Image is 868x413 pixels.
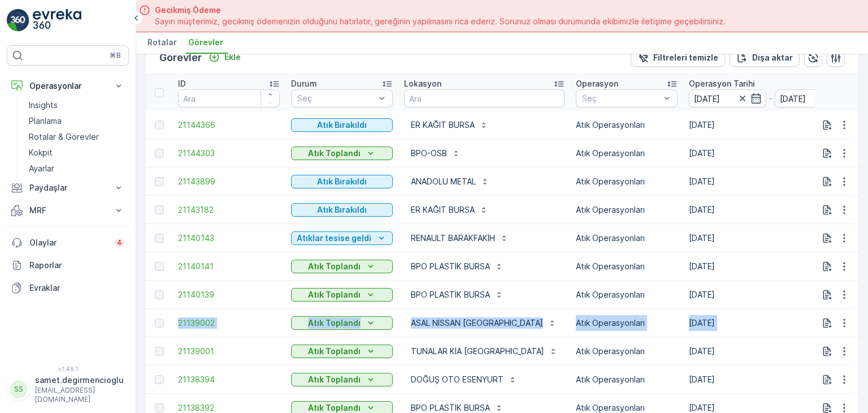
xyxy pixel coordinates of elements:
[24,129,129,145] a: Rotalar & Görevler
[178,317,280,329] a: 21139002
[683,281,857,309] td: [DATE]
[224,51,241,63] p: Ekle
[178,233,280,244] a: 21140143
[570,365,683,394] td: Atık Operasyonları
[291,345,393,358] button: Atık Toplandı
[291,118,393,132] button: Atık Bırakıldı
[29,205,106,216] p: MRF
[570,224,683,252] td: Atık Operasyonları
[7,365,129,372] span: v 1.48.1
[404,229,515,247] button: RENAULT BARAKFAKİH
[769,92,772,105] p: -
[147,37,177,48] span: Rotalar
[155,290,164,299] div: Toggle Row Selected
[291,260,393,273] button: Atık Toplandı
[683,309,857,337] td: [DATE]
[317,204,367,216] p: Atık Bırakıldı
[291,231,393,245] button: Atıklar tesise geldi
[178,289,280,300] span: 21140139
[7,177,129,199] button: Paydaşlar
[404,314,563,332] button: ASAL NİSSAN [GEOGRAPHIC_DATA]
[29,115,62,127] p: Planlama
[631,49,725,67] button: Filtreleri temizle
[775,89,852,107] input: dd/mm/yyyy
[155,319,164,328] div: Toggle Row Selected
[10,380,28,398] div: SS
[404,257,510,276] button: BPO PLASTİK BURSA
[24,161,129,177] a: Ayarlar
[411,119,475,131] p: ER KAĞIT BURSA
[29,80,106,92] p: Operasyonlar
[155,234,164,243] div: Toggle Row Selected
[291,288,393,302] button: Atık Toplandı
[291,78,317,89] p: Durum
[291,316,393,330] button: Atık Toplandı
[570,139,683,167] td: Atık Operasyonları
[308,148,361,159] p: Atık Toplandı
[35,386,124,404] p: [EMAIL_ADDRESS][DOMAIN_NAME]
[29,163,54,174] p: Ayarlar
[291,203,393,217] button: Atık Bırakıldı
[411,317,543,329] p: ASAL NİSSAN [GEOGRAPHIC_DATA]
[317,176,367,187] p: Atık Bırakıldı
[570,167,683,196] td: Atık Operasyonları
[29,237,108,248] p: Olaylar
[689,89,766,107] input: dd/mm/yyyy
[570,111,683,139] td: Atık Operasyonları
[411,204,475,216] p: ER KAĞIT BURSA
[411,176,476,187] p: ANADOLU METAL
[29,260,124,271] p: Raporlar
[155,5,726,16] span: Gecikmiş Ödeme
[178,346,280,357] a: 21139001
[155,16,726,27] span: Sayın müşterimiz, gecikmiş ödemenizin olduğunu hatırlatır, gereğinin yapılmasını rica ederiz. Sor...
[570,196,683,224] td: Atık Operasyonları
[7,75,129,97] button: Operasyonlar
[308,346,361,357] p: Atık Toplandı
[404,173,496,191] button: ANADOLU METAL
[683,196,857,224] td: [DATE]
[683,167,857,196] td: [DATE]
[411,289,490,300] p: BPO PLASTİK BURSA
[570,252,683,281] td: Atık Operasyonları
[317,119,367,131] p: Atık Bırakıldı
[188,37,223,48] span: Görevler
[570,309,683,337] td: Atık Operasyonları
[178,374,280,385] span: 21138394
[7,231,129,254] a: Olaylar4
[33,9,81,32] img: logo_light-DOdMpM7g.png
[178,176,280,187] a: 21143899
[29,182,106,193] p: Paydaşlar
[576,78,618,89] p: Operasyon
[404,201,495,219] button: ER KAĞIT BURSA
[683,139,857,167] td: [DATE]
[7,199,129,222] button: MRF
[155,149,164,158] div: Toggle Row Selected
[155,347,164,356] div: Toggle Row Selected
[24,145,129,161] a: Kokpit
[683,224,857,252] td: [DATE]
[297,93,375,104] p: Seç
[29,131,99,143] p: Rotalar & Görevler
[404,89,565,107] input: Ara
[411,148,447,159] p: BPO-OSB
[683,365,857,394] td: [DATE]
[404,78,441,89] p: Lokasyon
[730,49,800,67] button: Dışa aktar
[204,50,245,64] button: Ekle
[178,148,280,159] span: 21144303
[155,205,164,214] div: Toggle Row Selected
[155,262,164,271] div: Toggle Row Selected
[7,254,129,277] a: Raporlar
[411,261,490,272] p: BPO PLASTİK BURSA
[155,177,164,186] div: Toggle Row Selected
[178,89,280,107] input: Ara
[178,261,280,272] span: 21140141
[308,289,361,300] p: Atık Toplandı
[404,286,510,304] button: BPO PLASTİK BURSA
[404,371,524,389] button: DOĞUŞ OTO ESENYURT
[411,233,495,244] p: RENAULT BARAKFAKİH
[29,147,53,158] p: Kokpit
